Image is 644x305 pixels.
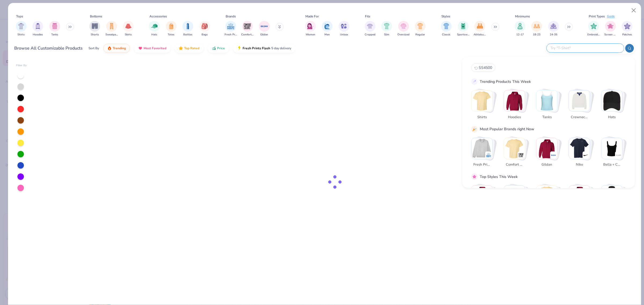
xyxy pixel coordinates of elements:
[624,23,630,29] img: Patches Image
[536,90,557,111] img: Tanks
[168,23,174,29] img: Totes Image
[365,33,375,37] span: Cropped
[339,21,349,37] div: filter for Unisex
[138,46,142,50] img: most_fav.gif
[587,21,600,37] div: filter for Embroidery
[504,138,525,159] img: Comfort Colors
[16,64,27,68] div: Filter By
[460,23,466,29] img: Sportswear Image
[179,46,183,50] img: TopRated.gif
[175,44,203,53] button: Top Rated
[457,21,469,37] div: filter for Sportswear
[241,21,254,37] div: filter for Comfort Colors
[622,21,632,37] button: filter button
[339,21,349,37] button: filter button
[604,21,617,37] button: filter button
[185,23,191,29] img: Bottles Image
[442,33,451,37] span: Classic
[603,162,621,168] span: Bella + Canvas
[569,186,590,207] img: Cozy
[516,33,524,37] span: 12-17
[365,21,375,37] div: filter for Cropped
[381,21,392,37] button: filter button
[471,186,492,207] img: Classic
[548,21,559,37] div: filter for 24-35
[415,21,426,37] button: filter button
[225,21,237,37] button: filter button
[89,21,100,37] button: filter button
[601,185,626,217] button: Stack Card Button Preppy
[517,23,523,29] img: 12-17 Image
[125,23,131,29] img: Skirts Image
[16,14,23,19] div: Tops
[603,115,621,120] span: Hats
[601,90,622,111] img: Hats
[134,44,170,53] button: Most Favorited
[243,22,251,30] img: Comfort Colors Image
[480,79,531,84] div: Trending Products This Week
[16,21,27,37] div: filter for Shirts
[587,33,600,37] span: Embroidery
[569,185,593,217] button: Stack Card Button Cozy
[109,23,115,29] img: Sweatpants Image
[457,21,469,37] button: filter button
[199,21,210,37] div: filter for Bags
[237,46,241,50] img: flash.gif
[166,21,177,37] div: filter for Totes
[506,115,523,120] span: Hoodies
[548,21,559,37] button: filter button
[92,23,98,29] img: Shorts Image
[400,23,407,29] img: Oversized Image
[324,33,330,37] span: Men
[473,162,491,168] span: Fresh Prints
[305,14,319,19] div: Made For
[166,21,177,37] button: filter button
[536,186,557,207] img: Athleisure
[515,21,525,37] button: filter button
[49,21,60,37] div: filter for Tanks
[443,23,449,29] img: Classic Image
[260,22,268,30] img: Gildan Image
[584,152,589,158] img: Nike
[259,21,270,37] div: filter for Gildan
[397,21,409,37] button: filter button
[472,127,477,132] img: party_popper.gif
[480,126,534,132] div: Most Popular Brands right Now
[477,23,483,29] img: Athleisure Image
[225,21,237,37] div: filter for Fresh Prints
[601,138,622,159] img: Bella + Canvas
[486,152,492,158] img: Fresh Prints
[480,174,518,180] div: Top Styles This Week
[536,185,561,217] button: Stack Card Button Athleisure
[474,33,486,37] span: Athleisure
[14,45,83,51] div: Browse All Customizable Products
[504,185,528,217] button: Stack Card Button Sportswear
[168,33,174,37] span: Totes
[607,14,615,19] div: Guide
[531,21,542,37] button: filter button
[551,152,557,158] img: Gildan
[533,33,540,37] span: 18-23
[151,33,157,37] span: Hats
[305,21,316,37] div: filter for Women
[591,23,597,29] img: Embroidery Image
[415,33,425,37] span: Regular
[271,45,291,51] span: 5 day delivery
[607,23,613,29] img: Screen Print Image
[601,186,622,207] img: Preppy
[225,33,237,37] span: Fresh Prints
[202,33,208,37] span: Bags
[35,23,41,29] img: Hoodies Image
[472,174,477,179] img: pink_star.gif
[622,21,632,37] div: filter for Patches
[149,14,167,19] div: Accessories
[415,21,426,37] div: filter for Regular
[536,90,561,122] button: Stack Card Button Tanks
[260,33,268,37] span: Gildan
[536,138,561,170] button: Stack Card Button Gildan
[538,115,556,120] span: Tanks
[515,14,530,19] div: Minimums
[113,46,126,50] span: Trending
[441,21,452,37] div: filter for Classic
[471,138,496,170] button: Stack Card Button Fresh Prints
